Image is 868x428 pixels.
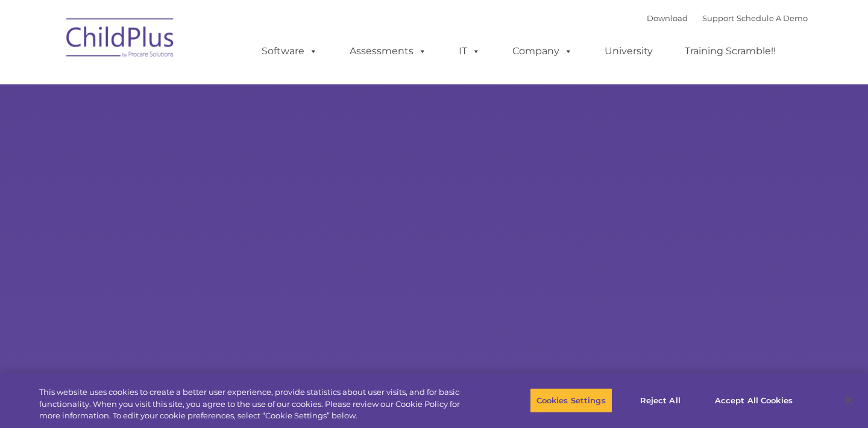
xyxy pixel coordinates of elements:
[250,39,330,63] a: Software
[447,39,492,63] a: IT
[708,388,799,413] button: Accept All Cookies
[737,13,808,23] a: Schedule A Demo
[338,39,439,63] a: Assessments
[530,388,612,413] button: Cookies Settings
[673,39,788,63] a: Training Scramble!!
[835,387,862,414] button: Close
[39,386,477,422] div: This website uses cookies to create a better user experience, provide statistics about user visit...
[647,13,808,23] font: |
[623,388,698,413] button: Reject All
[647,13,688,23] a: Download
[593,39,665,63] a: University
[702,13,734,23] a: Support
[60,10,181,70] img: ChildPlus by Procare Solutions
[500,39,585,63] a: Company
